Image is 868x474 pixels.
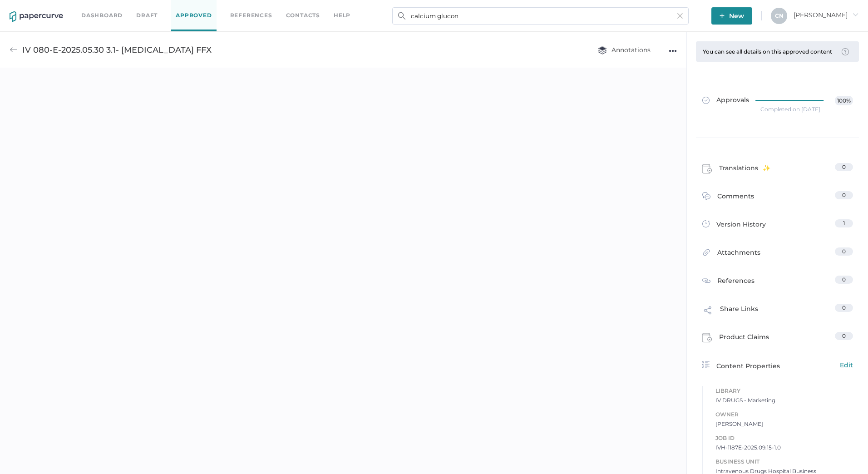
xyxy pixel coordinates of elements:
div: IV 080-E-2025.05.30 3.1- [MEDICAL_DATA] FFX [22,41,212,59]
span: Job ID [715,433,853,443]
a: References [230,10,272,20]
span: 0 [842,332,846,339]
span: 1 [843,220,845,227]
img: tooltip-default.0a89c667.svg [842,48,849,55]
button: Annotations [589,41,660,59]
img: content-properties-icon.34d20aed.svg [702,361,710,368]
div: ●●● [669,44,677,57]
span: New [720,7,744,25]
img: claims-icon.71597b81.svg [702,164,712,174]
img: versions-icon.ee5af6b0.svg [702,220,710,229]
span: Edit [840,360,853,370]
img: cross-light-grey.10ea7ca4.svg [677,13,683,19]
span: Library [715,386,853,396]
a: Contacts [286,10,320,20]
a: Version History1 [702,219,853,232]
span: Product Claims [719,332,769,346]
i: arrow_right [852,11,858,18]
span: Annotations [598,46,651,54]
span: References [717,276,755,287]
span: C N [775,12,784,19]
img: papercurve-logo-colour.7244d18c.svg [10,11,63,22]
span: Attachments [717,247,760,262]
a: Content PropertiesEdit [702,360,853,371]
span: [PERSON_NAME] [794,11,858,19]
div: You can see all details on this approved content [703,48,837,55]
a: Share Links0 [702,304,853,321]
img: claims-icon.71597b81.svg [702,333,712,343]
img: search.bf03fe8b.svg [398,12,405,20]
span: Business Unit [715,457,853,467]
span: 0 [842,276,846,283]
span: Version History [716,219,766,232]
img: approved-grey.341b8de9.svg [702,97,710,104]
button: New [711,7,752,25]
span: [PERSON_NAME] [715,420,853,429]
img: back-arrow-grey.72011ae3.svg [10,46,18,54]
span: Owner [715,410,853,420]
span: Share Links [720,304,758,321]
div: Content Properties [702,360,853,371]
span: Translations [719,163,770,177]
div: help [334,10,350,20]
span: 100% [835,96,853,105]
span: 0 [842,304,846,311]
a: Translations0 [702,163,853,177]
img: reference-icon.cd0ee6a9.svg [702,276,710,285]
span: 0 [842,163,846,170]
span: 0 [842,192,846,198]
a: Approvals100% [697,87,858,122]
img: attachments-icon.0dd0e375.svg [702,248,710,259]
img: comment-icon.4fbda5a2.svg [702,192,710,202]
input: Search Workspace [392,7,689,25]
a: Draft [136,10,158,20]
span: Comments [717,191,754,205]
span: Approvals [702,96,749,106]
a: Comments0 [702,191,853,205]
img: annotation-layers.cc6d0e6b.svg [598,46,607,54]
img: share-link-icon.af96a55c.svg [702,305,713,318]
span: IVH-1187E-2025.09.15-1.0 [715,443,853,452]
a: Attachments0 [702,247,853,262]
a: Dashboard [81,10,123,20]
span: IV DRUGS - Marketing [715,396,853,405]
img: plus-white.e19ec114.svg [720,13,725,18]
span: 0 [842,248,846,255]
a: References0 [702,276,853,287]
a: Product Claims0 [702,332,853,346]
